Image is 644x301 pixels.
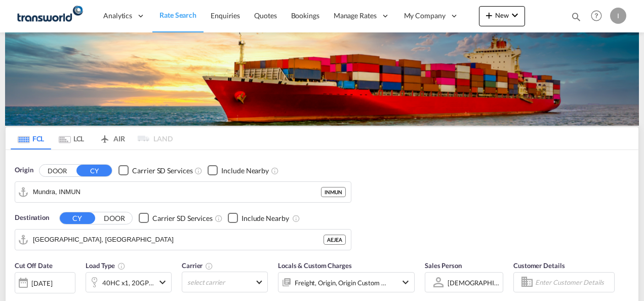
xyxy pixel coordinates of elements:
[483,11,521,19] span: New
[448,279,537,287] div: [DEMOGRAPHIC_DATA] Kiran
[159,11,196,19] span: Rate Search
[535,275,611,290] input: Enter Customer Details
[205,262,213,270] md-icon: The selected Trucker/Carrierwill be displayed in the rate results If the rates are from another f...
[513,261,565,270] span: Customer Details
[211,11,240,20] span: Enquiries
[571,11,582,26] div: icon-magnify
[86,272,172,292] div: 40HC x1 20GP x1icon-chevron-down
[15,213,49,223] span: Destination
[509,9,521,21] md-icon: icon-chevron-down
[479,6,525,26] button: icon-plus 400-fgNewicon-chevron-down
[11,127,51,149] md-tab-item: FCL
[271,167,279,175] md-icon: Unchecked: Ignores neighbouring ports when fetching rates.Checked : Includes neighbouring ports w...
[425,261,462,270] span: Sales Person
[139,213,213,223] md-checkbox: Checkbox No Ink
[208,165,269,176] md-checkbox: Checkbox No Ink
[447,275,500,290] md-select: Sales Person: Irishi Kiran
[86,261,126,270] span: Load Type
[292,214,300,222] md-icon: Unchecked: Ignores neighbouring ports when fetching rates.Checked : Includes neighbouring ports w...
[324,235,346,245] div: AEJEA
[228,213,289,223] md-checkbox: Checkbox No Ink
[156,276,169,288] md-icon: icon-chevron-down
[97,212,132,224] button: DOOR
[254,11,276,20] span: Quotes
[33,232,324,247] input: Search by Port
[33,184,321,200] input: Search by Port
[102,276,154,290] div: 40HC x1 20GP x1
[278,261,352,270] span: Locals & Custom Charges
[215,214,223,222] md-icon: Unchecked: Search for CY (Container Yard) services for all selected carriers.Checked : Search for...
[132,166,192,176] div: Carrier SD Services
[15,261,53,270] span: Cut Off Date
[15,230,351,250] md-input-container: Jebel Ali, AEJEA
[221,166,269,176] div: Include Nearby
[152,213,213,223] div: Carrier SD Services
[15,272,75,293] div: [DATE]
[76,165,112,176] button: CY
[117,262,126,270] md-icon: icon-information-outline
[103,11,132,21] span: Analytics
[15,5,84,27] img: f753ae806dec11f0841701cdfdf085c0.png
[15,182,351,202] md-input-container: Mundra, INMUN
[588,7,605,24] span: Help
[51,127,92,149] md-tab-item: LCL
[99,133,111,140] md-icon: icon-airplane
[610,8,626,24] div: I
[483,9,495,21] md-icon: icon-plus 400-fg
[334,11,377,21] span: Manage Rates
[5,32,639,126] img: LCL+%26+FCL+BACKGROUND.png
[321,187,346,197] div: INMUN
[404,11,446,21] span: My Company
[295,276,387,290] div: Freight Origin Origin Custom Destination Factory Stuffing
[399,276,412,288] md-icon: icon-chevron-down
[571,11,582,22] md-icon: icon-magnify
[31,279,52,288] div: [DATE]
[291,11,319,20] span: Bookings
[194,167,203,175] md-icon: Unchecked: Search for CY (Container Yard) services for all selected carriers.Checked : Search for...
[278,272,415,292] div: Freight Origin Origin Custom Destination Factory Stuffingicon-chevron-down
[11,127,173,149] md-pagination-wrapper: Use the left and right arrow keys to navigate between tabs
[588,7,610,25] div: Help
[182,261,213,270] span: Carrier
[15,165,33,175] span: Origin
[39,165,75,176] button: DOOR
[60,212,95,224] button: CY
[92,127,132,149] md-tab-item: AIR
[241,213,289,223] div: Include Nearby
[118,165,192,176] md-checkbox: Checkbox No Ink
